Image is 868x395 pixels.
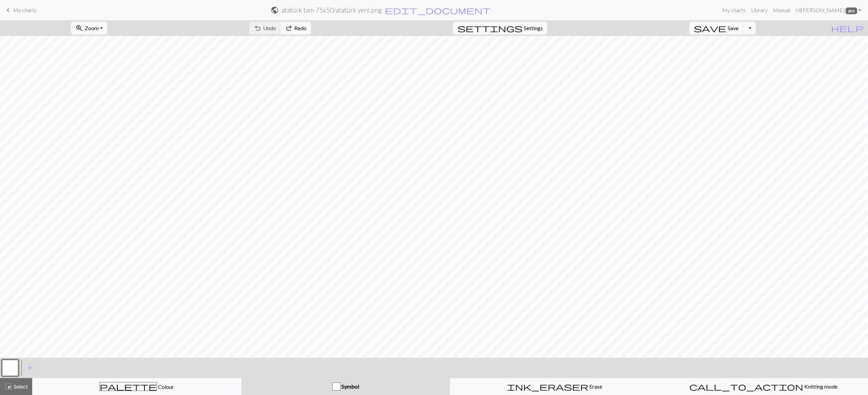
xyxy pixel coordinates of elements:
span: Erase [588,383,602,390]
span: Colour [157,383,174,390]
button: Knitting mode [659,378,868,395]
span: Redo [294,25,307,31]
button: Colour [32,378,241,395]
span: ink_eraser [507,382,588,391]
span: settings [457,23,522,33]
button: SettingsSettings [453,22,547,35]
span: Settings [524,24,543,32]
span: pro [846,7,857,14]
span: redo [285,23,293,33]
button: Erase [450,378,659,395]
span: call_to_action [689,382,803,391]
span: Symbol [340,383,359,390]
span: palette [100,382,157,391]
span: help [831,23,864,33]
a: My charts [719,3,748,17]
h2: atatürk tam 75x50 / atatürk yeni.png [281,6,382,14]
span: Save [728,25,738,31]
span: highlight_alt [4,382,13,391]
span: edit_document [385,5,491,15]
span: My charts [13,7,37,13]
a: Library [748,3,770,17]
a: Manual [770,3,793,17]
span: public [271,5,279,15]
span: Knitting mode [803,383,837,390]
a: Hi[PERSON_NAME] pro [793,3,864,17]
button: Symbol [241,378,450,395]
span: add [26,363,34,373]
span: zoom_in [75,23,83,33]
button: Zoom [71,22,107,35]
span: Zoom [85,25,99,31]
span: keyboard_arrow_left [4,5,12,15]
a: My charts [4,4,37,16]
span: Select [13,383,28,390]
i: Settings [457,24,522,32]
button: Redo [280,22,311,35]
button: Save [689,22,743,35]
span: save [694,23,726,33]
